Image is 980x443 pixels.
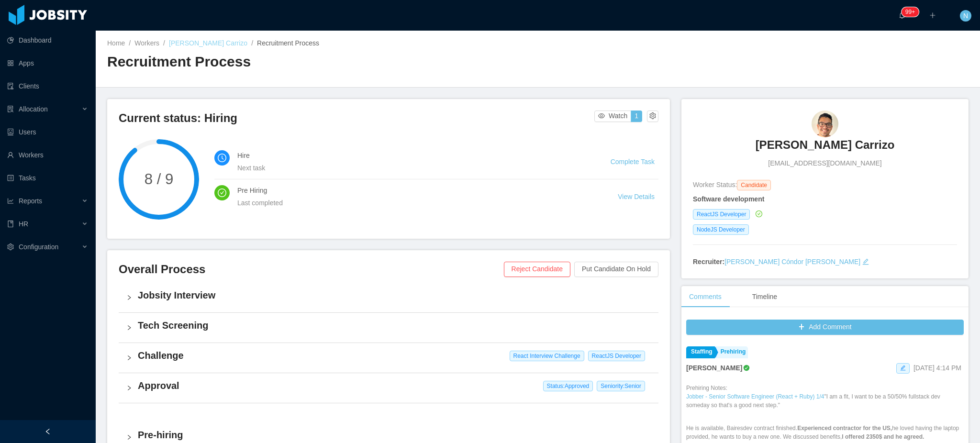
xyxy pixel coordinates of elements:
[237,185,595,196] h4: Pre Hiring
[7,198,14,204] i: icon: line-chart
[686,320,964,335] button: icon: plusAdd Comment
[693,224,749,235] span: NodeJS Developer
[126,385,132,391] i: icon: right
[7,221,14,227] i: icon: book
[7,77,88,96] a: icon: auditClients
[768,158,881,168] span: [EMAIL_ADDRESS][DOMAIN_NAME]
[597,381,645,391] span: Seniority: Senior
[899,12,905,19] i: icon: bell
[611,158,655,166] a: Complete Task
[900,365,906,371] i: icon: edit
[686,392,964,410] p: "I am a fit, I want to be a 50/50% fullstack dev someday so that's a good next step."
[138,349,651,362] h4: Challenge
[693,209,750,220] span: ReactJS Developer
[724,258,860,266] a: [PERSON_NAME] Cóndor [PERSON_NAME]
[812,111,838,137] img: a6c6a16c-43b7-43a8-bb4d-6528b986fd67_68d56602713d6-90w.png
[797,425,892,432] strong: Experienced contractor for the US,
[543,381,593,391] span: Status: Approved
[631,111,642,122] button: 1
[237,150,588,161] h4: Hire
[574,262,658,277] button: Put Candidate On Hold
[119,283,658,312] div: icon: rightJobsity Interview
[716,346,748,358] a: Prehiring
[693,195,764,203] strong: Software development
[510,351,584,361] span: React Interview Challenge
[7,106,14,112] i: icon: solution
[138,319,651,332] h4: Tech Screening
[693,181,737,188] span: Worker Status:
[756,137,895,153] h3: [PERSON_NAME] Carrizo
[119,313,658,343] div: icon: rightTech Screening
[693,258,724,266] strong: Recruiter:
[19,220,28,228] span: HR
[19,197,42,205] span: Reports
[686,364,742,372] strong: [PERSON_NAME]
[126,295,132,300] i: icon: right
[134,39,159,47] a: Workers
[647,111,658,122] button: icon: setting
[107,39,125,47] a: Home
[756,137,895,158] a: [PERSON_NAME] Carrizo
[686,393,824,400] a: Jobber - Senior Software Engineer (React + Ruby) 1/4
[119,111,594,126] h3: Current status: Hiring
[7,244,14,250] i: icon: setting
[119,373,658,403] div: icon: rightApproval
[119,172,199,187] span: 8 / 9
[686,346,715,358] a: Staffing
[218,154,226,162] i: icon: clock-circle
[138,379,651,392] h4: Approval
[163,39,165,47] span: /
[754,210,762,218] a: icon: check-circle
[169,39,247,47] a: [PERSON_NAME] Carrizo
[504,262,570,277] button: Reject Candidate
[257,39,319,47] span: Recruitment Process
[7,122,88,142] a: icon: robotUsers
[119,343,658,373] div: icon: rightChallenge
[737,180,771,190] span: Candidate
[913,364,961,372] span: [DATE] 4:14 PM
[237,163,588,173] div: Next task
[588,351,645,361] span: ReactJS Developer
[594,111,631,122] button: icon: eyeWatch
[681,286,729,308] div: Comments
[745,286,785,308] div: Timeline
[218,188,226,197] i: icon: check-circle
[902,7,919,17] sup: 1686
[19,105,48,113] span: Allocation
[929,12,936,19] i: icon: plus
[7,54,88,73] a: icon: appstoreApps
[7,145,88,165] a: icon: userWorkers
[251,39,253,47] span: /
[129,39,131,47] span: /
[7,168,88,188] a: icon: profileTasks
[618,193,655,200] a: View Details
[126,434,132,440] i: icon: right
[963,10,968,22] span: N
[107,52,538,72] h2: Recruitment Process
[126,325,132,331] i: icon: right
[7,31,88,50] a: icon: pie-chartDashboard
[138,288,651,302] h4: Jobsity Interview
[126,355,132,361] i: icon: right
[138,428,651,442] h4: Pre-hiring
[686,424,964,441] p: He is available, Bairesdev contract finished. he loved having the laptop provided, he wants to bu...
[237,198,595,208] div: Last completed
[862,258,869,265] i: icon: edit
[19,243,58,251] span: Configuration
[119,262,504,277] h3: Overall Process
[756,210,762,217] i: icon: check-circle
[842,433,924,440] strong: I offered 2350$ and he agreed.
